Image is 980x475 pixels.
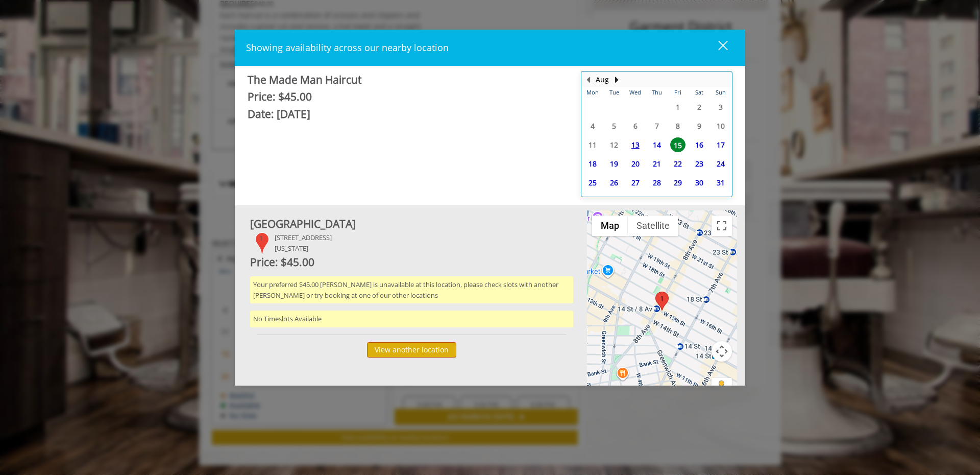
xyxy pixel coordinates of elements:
[606,175,622,190] span: 26
[625,154,646,173] td: Select day20
[668,135,689,154] td: Select day15
[628,216,678,236] button: Show satellite imagery
[248,88,566,106] div: Price: $45.00
[628,175,643,190] span: 27
[646,154,668,173] td: Select day21
[625,87,646,98] th: Wed
[670,137,685,152] span: 15
[668,154,689,173] td: Select day22
[689,154,710,173] td: Select day23
[582,154,603,173] td: Select day18
[713,137,728,152] span: 17
[706,40,727,55] div: close dialog
[367,342,456,357] button: View another location
[710,135,731,154] td: Select day17
[250,216,573,233] div: [GEOGRAPHIC_DATA]
[668,173,689,192] td: Select day29
[689,87,710,98] th: Sat
[592,216,628,236] button: Show street map
[603,87,625,98] th: Tue
[712,378,732,398] button: Drag Pegman onto the map to open Street View
[668,87,689,98] th: Fri
[692,175,707,190] span: 30
[670,156,685,171] span: 22
[710,173,731,192] td: Select day31
[710,87,731,98] th: Sun
[713,156,728,171] span: 24
[603,173,625,192] td: Select day26
[713,175,728,190] span: 31
[612,74,621,85] button: Next Month
[712,341,732,362] button: Map camera controls
[692,156,707,171] span: 23
[248,106,566,123] div: Date: [DATE]
[646,173,668,192] td: Select day28
[582,87,603,98] th: Mon
[603,154,625,173] td: Select day19
[670,175,685,190] span: 29
[646,87,668,98] th: Thu
[596,74,609,85] button: Aug
[625,173,646,192] td: Select day27
[585,156,600,171] span: 18
[248,72,566,89] div: The Made Man Haircut
[255,232,269,254] div: 1
[246,41,449,54] span: Showing availability across our nearby location
[585,175,600,190] span: 25
[649,156,665,171] span: 21
[712,216,732,236] button: Toggle fullscreen view
[250,276,573,304] div: Your preferred $45.00 [PERSON_NAME] is unavailable at this location, please check slots with anot...
[250,311,573,327] div: No Timeslots Available
[606,156,622,171] span: 19
[584,74,592,85] button: Previous Month
[689,173,710,192] td: Select day30
[689,135,710,154] td: Select day16
[649,175,665,190] span: 28
[646,135,668,154] td: Select day14
[710,154,731,173] td: Select day24
[250,254,573,271] div: Price: $45.00
[275,232,332,254] div: [STREET_ADDRESS] [US_STATE]
[582,173,603,192] td: Select day25
[649,137,665,152] span: 14
[692,137,707,152] span: 16
[655,292,669,311] div: 1
[628,156,643,171] span: 20
[699,37,734,58] button: close dialog
[628,137,643,152] span: 13
[625,135,646,154] td: Select day13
